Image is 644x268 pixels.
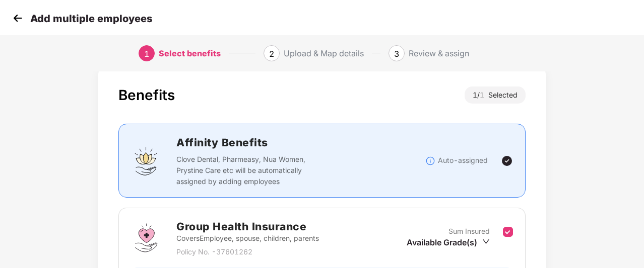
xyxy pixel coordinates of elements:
[118,86,175,104] div: Benefits
[394,49,399,59] span: 3
[284,45,364,61] div: Upload & Map details
[176,134,425,151] h2: Affinity Benefits
[131,223,161,253] img: svg+xml;base64,PHN2ZyBpZD0iR3JvdXBfSGVhbHRoX0luc3VyYW5jZSIgZGF0YS1uYW1lPSJHcm91cCBIZWFsdGggSW5zdX...
[448,226,490,237] p: Sum Insured
[159,45,221,61] div: Select benefits
[30,13,152,25] p: Add multiple employees
[465,86,526,104] div: 1 / Selected
[501,155,513,167] img: svg+xml;base64,PHN2ZyBpZD0iVGljay0yNHgyNCIgeG1sbnM9Imh0dHA6Ly93d3cudzMub3JnLzIwMDAvc3ZnIiB3aWR0aD...
[176,246,319,257] p: Policy No. - 37601262
[438,155,488,166] p: Auto-assigned
[482,238,490,245] span: down
[269,49,274,59] span: 2
[176,218,319,235] h2: Group Health Insurance
[10,11,25,26] img: svg+xml;base64,PHN2ZyB4bWxucz0iaHR0cDovL3d3dy53My5vcmcvMjAwMC9zdmciIHdpZHRoPSIzMCIgaGVpZ2h0PSIzMC...
[144,49,149,59] span: 1
[425,156,435,166] img: svg+xml;base64,PHN2ZyBpZD0iSW5mb18tXzMyeDMyIiBkYXRhLW5hbWU9IkluZm8gLSAzMngzMiIgeG1sbnM9Imh0dHA6Ly...
[176,154,326,187] p: Clove Dental, Pharmeasy, Nua Women, Prystine Care etc will be automatically assigned by adding em...
[407,237,490,248] div: Available Grade(s)
[176,233,319,244] p: Covers Employee, spouse, children, parents
[131,146,161,176] img: svg+xml;base64,PHN2ZyBpZD0iQWZmaW5pdHlfQmVuZWZpdHMiIGRhdGEtbmFtZT0iQWZmaW5pdHkgQmVuZWZpdHMiIHhtbG...
[409,45,469,61] div: Review & assign
[480,91,488,99] span: 1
